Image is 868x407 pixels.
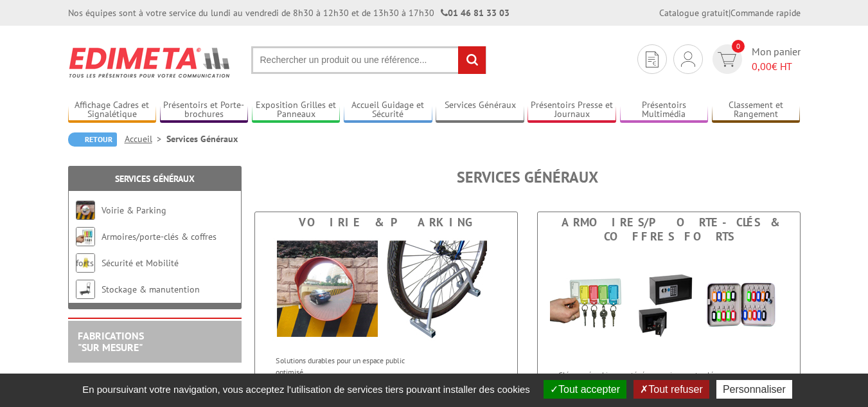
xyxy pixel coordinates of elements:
a: Accueil [125,133,166,145]
div: Armoires/porte-clés & coffres forts [541,215,797,244]
a: Exposition Grilles et Panneaux [252,100,341,121]
button: Personnaliser (fenêtre modale) [716,380,792,399]
span: Mon panier [752,44,801,74]
span: En poursuivant votre navigation, vous acceptez l'utilisation de services tiers pouvant installer ... [76,384,536,395]
span: 0,00 [752,60,772,73]
img: devis rapide [646,51,659,68]
h1: Services Généraux [254,169,801,186]
img: devis rapide [718,52,736,67]
img: Edimeta [68,39,232,86]
div: Nos équipes sont à votre service du lundi au vendredi de 8h30 à 12h30 et de 13h30 à 17h30 [68,6,509,19]
a: Catalogue gratuit [659,7,729,19]
a: Sécurité et Mobilité [102,257,179,269]
p: Clés rangées, biens protégés : armoires, porte-clés et coffres-forts. [558,369,718,391]
a: Commande rapide [731,7,801,19]
div: Voirie & Parking [258,215,514,230]
a: Classement et Rangement [712,100,801,121]
a: Voirie & Parking Voirie & Parking Solutions durables pour un espace public optimisé. [254,212,518,392]
a: Présentoirs Presse et Journaux [527,100,616,121]
a: Services Généraux [115,173,195,185]
img: Voirie & Parking [76,201,95,220]
img: Stockage & manutention [76,280,95,299]
a: Présentoirs Multimédia [620,100,709,121]
a: devis rapide 0 Mon panier 0,00€ HT [709,44,801,74]
span: 0 [732,40,745,53]
li: Services Généraux [166,132,238,145]
a: Accueil Guidage et Sécurité [344,100,432,121]
a: Voirie & Parking [102,204,166,216]
a: Armoires/porte-clés & coffres forts Armoires/porte-clés & coffres forts Clés rangées, biens proté... [537,212,801,392]
a: Armoires/porte-clés & coffres forts [76,231,217,269]
a: Affichage Cadres et Signalétique [68,100,157,121]
strong: 01 46 81 33 03 [441,7,509,19]
a: Services Généraux [436,100,524,121]
img: Armoires/porte-clés & coffres forts [550,247,788,363]
a: Présentoirs et Porte-brochures [160,100,249,121]
img: devis rapide [681,51,695,67]
span: € HT [752,59,801,74]
div: | [659,6,801,19]
input: Rechercher un produit ou une référence... [251,46,486,74]
img: Armoires/porte-clés & coffres forts [76,227,95,246]
img: Voirie & Parking [267,233,505,348]
button: Tout refuser [633,380,709,399]
p: Solutions durables pour un espace public optimisé. [276,355,435,377]
a: Stockage & manutention [102,284,200,295]
input: rechercher [458,46,486,74]
a: Retour [68,132,117,147]
button: Tout accepter [544,380,626,399]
